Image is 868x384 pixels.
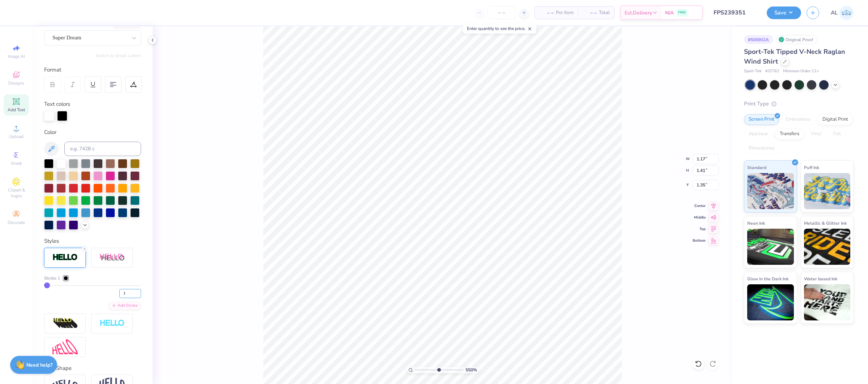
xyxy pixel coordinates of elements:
button: Switch to Greek Letters [96,53,141,59]
div: Embroidery [781,114,816,125]
img: 3d Illusion [52,318,78,329]
input: e.g. 7428 c [64,142,141,156]
span: Add Text [8,107,25,113]
img: Metallic & Glitter Ink [804,229,851,265]
span: Minimum Order: 12 + [783,68,819,74]
input: Untitled Design [708,5,761,20]
span: Greek [11,160,22,166]
img: Negative Space [99,319,125,328]
span: Sport-Tek [744,68,762,74]
div: Applique [744,129,773,139]
div: # 506902A [744,35,773,44]
span: Puff Ink [804,164,819,171]
span: Glow in the Dark Ink [747,275,788,282]
span: Designs [8,80,24,86]
div: Format [44,66,142,74]
input: – – [488,6,516,19]
span: Bottom [693,238,706,243]
span: FREE [678,10,686,15]
span: Image AI [8,53,25,59]
div: Styles [44,237,141,245]
div: Foil [829,129,846,139]
span: 550 % [465,367,477,373]
span: Water based Ink [804,275,837,282]
img: Neon Ink [747,229,794,265]
span: Standard [747,164,766,171]
img: Shadow [99,253,125,262]
div: Text Shape [44,364,141,372]
div: Color [44,128,141,137]
span: Est. Delivery [625,9,652,17]
img: Angela Legaspi [839,6,854,20]
div: Add Stroke [109,302,141,310]
img: Standard [747,173,794,209]
strong: Need help? [26,362,52,368]
div: Screen Print [744,114,779,125]
button: Save [767,7,801,19]
div: Vinyl [806,129,826,139]
img: Free Distort [52,339,78,355]
img: Stroke [52,253,78,262]
div: Original Proof [776,35,817,44]
span: Stroke 1 [44,275,60,281]
img: Puff Ink [804,173,851,209]
img: Water based Ink [804,284,851,320]
span: Neon Ink [747,219,765,227]
span: Decorate [8,220,25,225]
span: Upload [9,134,24,139]
span: Sport-Tek Tipped V-Neck Raglan Wind Shirt [744,47,845,66]
span: Top [693,226,706,232]
span: Metallic & Glitter Ink [804,219,847,227]
div: Transfers [775,129,804,139]
div: Enter quantity to see the price. [463,23,536,34]
a: AL [831,6,854,20]
span: # JST62 [765,68,779,74]
span: AL [831,9,838,17]
div: Digital Print [818,114,853,125]
span: Middle [693,215,706,220]
span: Clipart & logos [4,187,29,199]
label: Text colors [44,100,70,108]
span: Center [693,203,706,208]
span: N/A [665,9,674,17]
span: – – [582,9,597,17]
span: – – [539,9,554,17]
div: Rhinestones [744,143,779,154]
span: Per Item [556,9,574,17]
div: Print Type [744,100,854,108]
img: Glow in the Dark Ink [747,284,794,320]
span: Total [599,9,610,17]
